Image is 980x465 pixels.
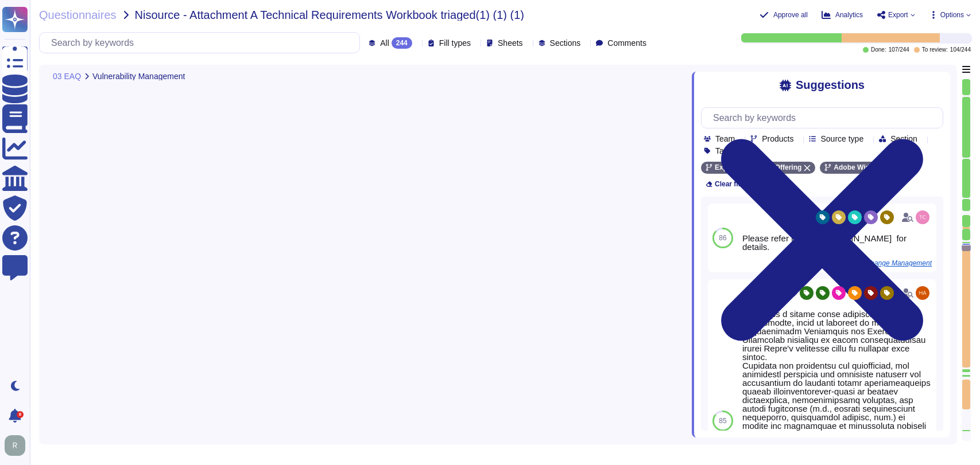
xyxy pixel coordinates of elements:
[135,9,524,21] span: Nisource - Attachment A Technical Requirements Workbook triaged(1) (1) (1)
[940,11,964,18] span: Options
[888,11,908,18] span: Export
[92,72,185,80] span: Vulnerability Management
[950,47,971,53] span: 104 / 244
[707,108,943,128] input: Search by keywords
[760,10,808,19] button: Approve all
[607,39,646,47] span: Comments
[773,11,808,18] span: Approve all
[719,235,726,241] span: 86
[871,47,886,53] span: Done:
[380,39,389,47] span: All
[822,10,863,19] button: Analytics
[5,435,25,456] img: user
[2,433,33,458] button: user
[550,39,581,47] span: Sections
[45,33,359,53] input: Search by keywords
[39,9,117,21] span: Questionnaires
[916,210,929,224] img: user
[719,417,726,424] span: 85
[439,39,471,47] span: Fill types
[498,39,523,47] span: Sheets
[889,47,909,53] span: 107 / 244
[922,47,948,53] span: To review:
[53,72,81,80] span: 03 EAQ
[916,286,929,300] img: user
[835,11,863,18] span: Analytics
[17,411,24,418] div: 8
[392,37,412,49] div: 244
